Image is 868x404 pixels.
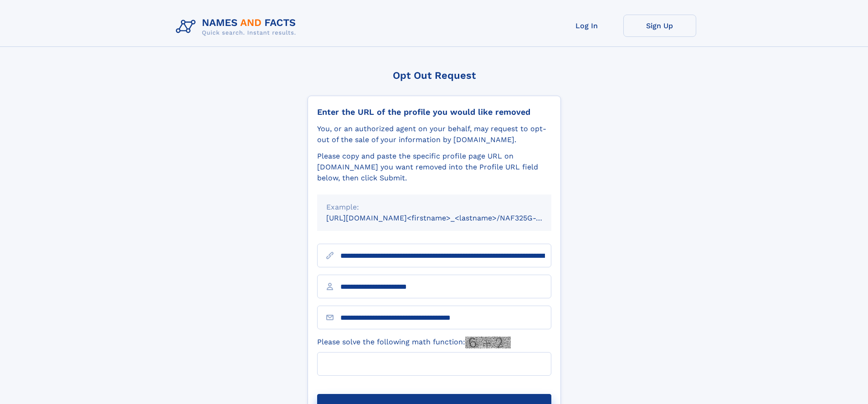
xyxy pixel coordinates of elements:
a: Sign Up [623,15,696,37]
small: [URL][DOMAIN_NAME]<firstname>_<lastname>/NAF325G-xxxxxxxx [326,214,569,222]
div: Please copy and paste the specific profile page URL on [DOMAIN_NAME] you want removed into the Pr... [317,151,551,184]
img: Logo Names and Facts [172,15,303,39]
div: Enter the URL of the profile you would like removed [317,107,551,117]
div: Example: [326,202,542,213]
div: Opt Out Request [308,70,561,81]
div: You, or an authorized agent on your behalf, may request to opt-out of the sale of your informatio... [317,123,551,145]
a: Log In [550,15,623,37]
label: Please solve the following math function: [317,337,511,348]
